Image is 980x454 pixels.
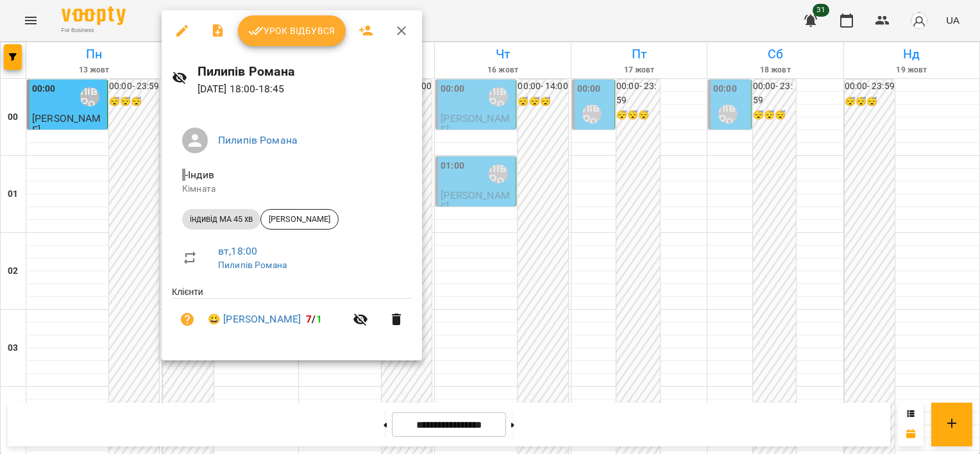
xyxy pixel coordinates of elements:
button: Урок відбувся [238,15,346,46]
a: вт , 18:00 [218,245,257,257]
p: Кімната [182,183,401,196]
span: Урок відбувся [248,23,335,38]
a: Пилипів Романа [218,134,298,146]
span: [PERSON_NAME] [261,214,338,225]
a: Пилипів Романа [218,260,287,270]
span: 1 [316,313,322,325]
ul: Клієнти [172,285,412,345]
b: / [306,313,321,325]
div: [PERSON_NAME] [260,209,339,230]
p: [DATE] 18:00 - 18:45 [198,81,412,97]
span: 7 [306,313,312,325]
span: - Індив [182,169,217,181]
span: індивід МА 45 хв [182,214,260,225]
button: Візит ще не сплачено. Додати оплату? [172,304,203,335]
h6: Пилипів Романа [198,62,412,81]
a: 😀 [PERSON_NAME] [208,312,301,327]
